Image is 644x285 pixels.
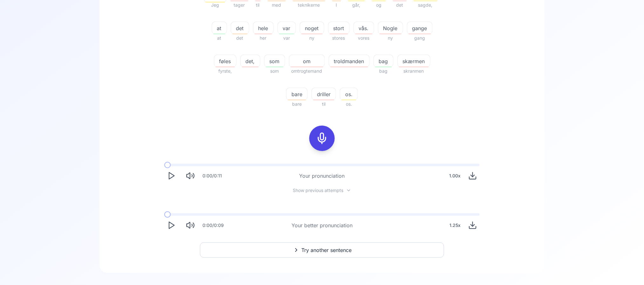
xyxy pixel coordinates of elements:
button: Show previous attempts [288,188,356,193]
span: bare [286,90,307,98]
span: os. [340,90,358,98]
button: føles [214,55,236,67]
span: bare [286,100,308,108]
span: går, [346,1,367,9]
span: var [277,34,296,42]
button: Mute [183,218,197,232]
div: 1.25 x [447,219,463,232]
button: var [277,22,296,34]
span: skranmen [397,67,430,75]
button: Play [164,169,178,183]
span: troldmanden [329,57,369,65]
span: ny [378,34,403,42]
span: det [391,1,408,9]
span: teknikerne [291,1,327,9]
span: skærmen [398,57,430,65]
span: driller [312,90,336,98]
span: var [278,24,296,32]
span: bag [373,67,394,75]
span: at [212,34,227,42]
button: bag [373,55,394,67]
button: Mute [183,169,197,183]
div: 0:00 / 0:09 [202,222,224,229]
span: Jeg [205,1,225,9]
button: gange [407,22,433,34]
button: Play [164,218,178,232]
span: tager [229,1,250,9]
span: det [231,34,249,42]
button: Download audio [466,169,480,183]
div: 1.00 x [447,169,463,182]
span: sagde, [412,1,439,9]
span: til [254,1,262,9]
button: bare [286,88,308,100]
button: det [231,22,249,34]
button: at [212,22,227,34]
span: os. [340,100,358,108]
span: stores [328,34,350,42]
span: noget [300,24,324,32]
button: driller [312,88,336,100]
span: Show previous attempts [293,187,344,194]
span: det, [241,57,260,65]
span: det [231,24,249,32]
span: Nogle [378,24,403,32]
span: Try another sentence [301,246,352,254]
span: om [289,57,325,65]
span: vås. [354,24,374,32]
span: at [212,24,227,32]
button: om [289,55,325,67]
button: skærmen [397,55,430,67]
span: hele [253,24,273,32]
span: gange [407,24,432,32]
span: bag [374,57,393,65]
span: og [370,1,387,9]
button: Nogle [378,22,403,34]
span: ny [300,34,324,42]
button: vås. [353,22,374,34]
button: stort [328,22,350,34]
button: Download audio [466,218,480,232]
span: stort [328,24,349,32]
button: Try another sentence [200,242,444,258]
span: med [266,1,287,9]
button: troldmanden [329,55,370,67]
span: gang [407,34,433,42]
span: her [253,34,274,42]
span: føles [214,57,236,65]
span: til [312,100,336,108]
button: som [264,55,285,67]
span: som [264,67,285,75]
button: noget [300,22,324,34]
div: 0:00 / 0:11 [202,173,222,179]
span: I [331,1,343,9]
span: omtrogtemand [289,67,325,75]
div: Your pronunciation [299,172,345,180]
button: det, [240,55,260,67]
span: som [264,57,285,65]
span: fyrste, [214,67,236,75]
button: os. [340,88,358,100]
button: hele [253,22,274,34]
div: Your better pronunciation [291,222,353,229]
span: vores [353,34,374,42]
